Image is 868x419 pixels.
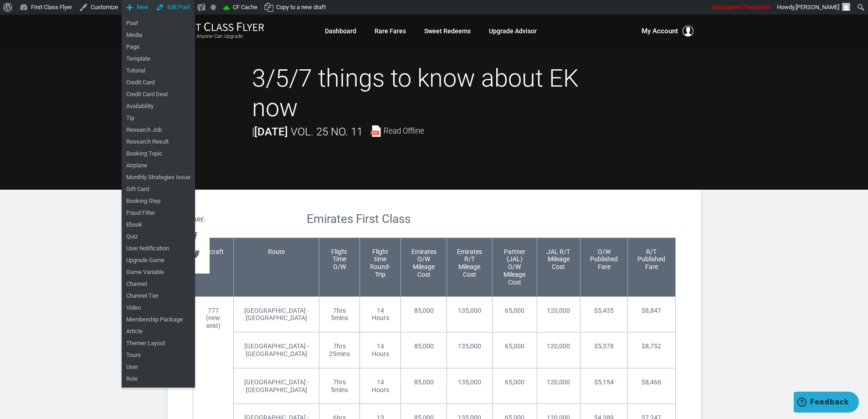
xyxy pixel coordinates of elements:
[401,332,447,368] td: 85,000
[122,278,195,290] a: Channel
[537,368,580,404] td: 120,000
[122,195,195,207] a: Booking Step
[375,23,406,39] a: Rare Fares
[796,4,839,10] span: [PERSON_NAME]
[370,125,424,137] a: Read Offline
[492,368,537,404] td: 65,000
[291,125,363,138] span: Vol. 25 No. 11
[360,238,401,296] td: Flight time Round-Trip
[122,337,195,349] a: Themer Layout
[122,148,195,160] a: Booking Topic
[360,332,401,368] td: 14 Hours
[447,238,492,296] td: Emirates R/T Mileage Cost
[186,246,205,263] a: Tweet
[252,123,424,140] div: |
[122,207,195,219] a: Fraud Filter
[447,296,492,332] td: 135,000
[401,296,447,332] td: 85,000
[325,23,356,39] a: Dashboard
[122,160,195,171] a: Airplane
[122,65,195,77] a: Tutorial
[307,212,562,238] h2: Emirates First Class
[122,302,195,314] a: Video
[628,238,675,296] td: R/T Published Fare
[642,26,678,36] span: My Account
[319,332,360,368] td: 7hrs 25mins
[122,231,195,243] a: Quiz
[319,238,360,296] td: Flight Time O/W
[252,64,616,123] h1: 3/5/7 things to know about EK now
[319,368,360,404] td: 7hrs 5mins
[234,368,319,404] td: [GEOGRAPHIC_DATA] - [GEOGRAPHIC_DATA]
[628,332,675,368] td: $8,752
[122,29,195,41] a: Media
[360,296,401,332] td: 14 Hours
[122,112,195,124] a: Tip
[537,238,580,296] td: JAL R/T Mileage Cost
[122,171,195,183] a: Monthly Strategies Issue
[384,127,424,135] span: Read Offline
[122,266,195,278] a: Game Variable
[122,314,195,326] a: Membership Package
[492,332,537,368] td: 65,000
[122,361,195,373] a: User
[234,296,319,332] td: [GEOGRAPHIC_DATA] - [GEOGRAPHIC_DATA]
[175,22,264,40] a: First Class FlyerAnyone Can Upgrade
[122,124,195,136] a: Research Job
[794,392,859,414] iframe: Opens a widget where you can find more information
[628,368,675,404] td: $8,466
[122,183,195,195] a: Gift Card
[122,53,195,65] a: Template
[186,228,205,244] a: Share
[360,368,401,404] td: 14 Hours
[122,326,195,337] a: Article
[254,125,288,138] strong: [DATE]
[122,219,195,231] a: Ebook
[234,332,319,368] td: [GEOGRAPHIC_DATA] - [GEOGRAPHIC_DATA]
[122,349,195,361] a: Tours
[628,296,675,332] td: $8,847
[122,373,195,385] a: Role
[122,77,195,88] a: Credit Card
[492,238,537,296] td: Partner (JAL) O/W Mileage Cost
[489,23,537,39] a: Upgrade Advisor
[122,88,195,100] a: Credit Card Deal
[424,23,471,39] a: Sweet Redeems
[537,332,580,368] td: 120,000
[712,4,770,10] span: Unsuspend Transients
[122,254,195,266] a: Upgrade Game
[186,217,205,223] h4: Share:
[370,125,381,137] img: pdf-file.svg
[447,368,492,404] td: 135,000
[122,41,195,53] a: Page
[447,332,492,368] td: 135,000
[122,17,195,29] a: Post
[580,368,627,404] td: $5,154
[122,290,195,302] a: Channel Tier
[175,33,264,40] small: Anyone Can Upgrade
[642,26,693,36] button: My Account
[234,238,319,296] td: Route
[537,296,580,332] td: 120,000
[401,238,447,296] td: Emirates O/W Mileage Cost
[175,22,264,31] img: First Class Flyer
[580,296,627,332] td: $5,435
[122,136,195,148] a: Research Result
[492,296,537,332] td: 65,000
[580,332,627,368] td: $5,378
[122,243,195,254] a: User Notification
[122,100,195,112] a: Availability
[193,238,234,296] td: Aircraft
[401,368,447,404] td: 85,000
[319,296,360,332] td: 7hrs 5mins
[580,238,627,296] td: O/W Published Fare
